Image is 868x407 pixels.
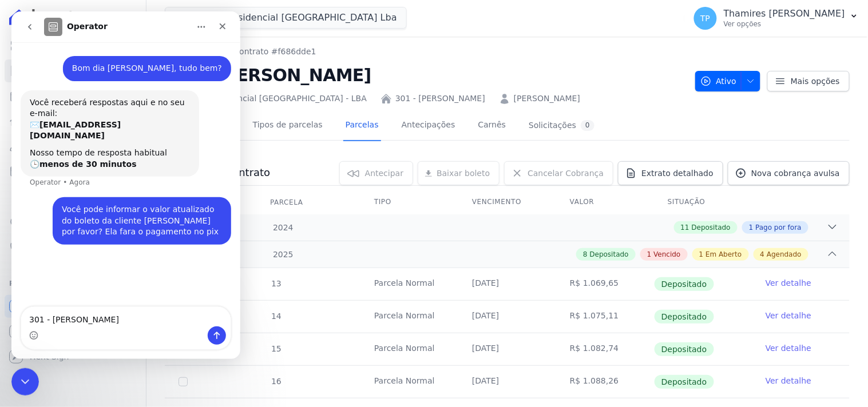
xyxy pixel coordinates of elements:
[270,279,282,288] span: 13
[360,268,458,300] td: Parcela Normal
[655,375,714,389] span: Depositado
[233,46,316,58] a: Contrato #f686dde1
[270,377,282,386] span: 16
[458,333,556,365] td: [DATE]
[165,46,316,58] nav: Breadcrumb
[165,46,686,58] nav: Breadcrumb
[766,310,811,321] a: Ver detalhe
[256,191,317,214] div: Parcela
[556,333,654,365] td: R$ 1.082,74
[5,160,141,183] a: Minha Carteira
[590,249,629,260] span: Depositado
[728,161,850,185] a: Nova cobrança avulsa
[5,236,141,258] a: Negativação
[760,249,765,260] span: 4
[5,295,141,318] a: Recebíveis
[18,86,179,130] div: Você receberá respostas aqui e no seu e-mail: ✉️
[165,93,367,105] div: Edíficio Residencial [GEOGRAPHIC_DATA] - LBA
[556,301,654,333] td: R$ 1.075,11
[556,190,654,214] th: Valor
[270,312,282,321] span: 14
[655,342,714,356] span: Depositado
[556,366,654,398] td: R$ 1.088,26
[9,186,220,247] div: Thamires diz…
[9,277,137,290] div: Plataformas
[458,268,556,300] td: [DATE]
[51,45,220,70] div: Bom dia [PERSON_NAME], tudo bem?
[458,190,556,214] th: Vencimento
[165,7,407,29] button: Edíficio Residencial [GEOGRAPHIC_DATA] Lba
[41,186,220,233] div: Você pode informar o valor atualizado do boleto da cliente [PERSON_NAME] por favor? Ela fara o pa...
[475,111,508,141] a: Carnês
[556,268,654,300] td: R$ 1.069,65
[791,75,840,87] span: Mais opções
[514,93,580,105] a: [PERSON_NAME]
[5,135,141,158] a: Clientes
[766,375,811,386] a: Ver detalhe
[11,368,39,396] iframe: Intercom live chat
[695,71,761,91] button: Ativo
[360,333,458,365] td: Parcela Normal
[767,71,850,91] a: Mais opções
[18,320,27,329] button: Selecionador de Emoji
[28,148,125,157] b: menos de 30 minutos
[681,222,689,233] span: 11
[655,310,714,324] span: Depositado
[699,249,704,260] span: 1
[399,111,458,141] a: Antecipações
[5,320,141,343] a: Conta Hent
[9,79,188,166] div: Você receberá respostas aqui e no seu e-mail:✉️[EMAIL_ADDRESS][DOMAIN_NAME]Nosso tempo de respost...
[360,301,458,333] td: Parcela Normal
[5,85,141,107] a: Parcelas
[270,344,282,353] span: 15
[5,34,141,57] a: Visão Geral
[458,366,556,398] td: [DATE]
[700,71,737,91] span: Ativo
[654,249,681,260] span: Vencido
[61,51,211,63] div: Bom dia [PERSON_NAME], tudo bem?
[647,249,652,260] span: 1
[11,11,240,359] iframe: Intercom live chat
[724,8,845,19] p: Thamires [PERSON_NAME]
[9,79,220,186] div: Operator diz…
[529,120,594,131] div: Solicitações
[654,190,752,214] th: Situação
[618,161,723,185] a: Extrato detalhado
[458,301,556,333] td: [DATE]
[18,167,78,174] div: Operator • Agora
[526,111,597,141] a: Solicitações0
[50,193,211,226] div: Você pode informar o valor atualizado do boleto da cliente [PERSON_NAME] por favor? Ela fara o pa...
[706,249,742,260] span: Em Aberto
[18,109,109,129] b: [EMAIL_ADDRESS][DOMAIN_NAME]
[5,59,141,82] a: Contratos
[700,14,710,22] span: TP
[360,366,458,398] td: Parcela Normal
[196,315,215,333] button: Enviar uma mensagem
[767,249,802,260] span: Agendado
[749,222,754,233] span: 1
[685,2,868,34] button: TP Thamires [PERSON_NAME] Ver opções
[766,277,811,289] a: Ver detalhe
[395,93,485,105] a: 301 - [PERSON_NAME]
[581,120,594,131] div: 0
[5,110,141,133] a: Lotes
[724,19,845,29] p: Ver opções
[655,277,714,291] span: Depositado
[766,342,811,354] a: Ver detalhe
[10,296,219,315] textarea: Envie uma mensagem...
[692,222,731,233] span: Depositado
[18,136,179,158] div: Nosso tempo de resposta habitual 🕒
[179,377,188,386] input: Só é possível selecionar pagamentos em aberto
[641,167,714,179] span: Extrato detalhado
[756,222,802,233] span: Pago por fora
[251,111,325,141] a: Tipos de parcelas
[5,185,141,208] a: Transferências
[343,111,381,141] a: Parcelas
[751,167,840,179] span: Nova cobrança avulsa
